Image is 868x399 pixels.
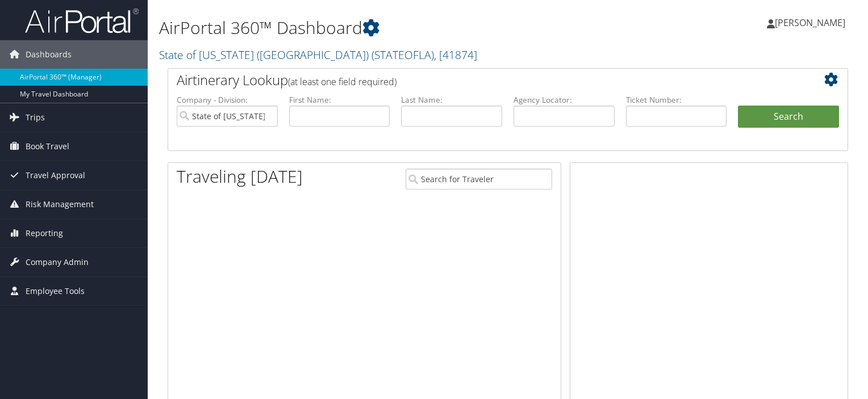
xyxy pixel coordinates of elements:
span: Book Travel [26,132,69,161]
span: Travel Approval [26,161,85,190]
span: ( STATEOFLA ) [372,47,434,62]
span: [PERSON_NAME] [775,16,845,29]
h2: Airtinerary Lookup [177,70,782,90]
label: First Name: [289,94,390,106]
span: Risk Management [26,190,94,219]
span: (at least one field required) [288,75,397,88]
label: Company - Division: [177,94,278,106]
span: Company Admin [26,248,89,276]
a: State of [US_STATE] ([GEOGRAPHIC_DATA]) [159,47,477,62]
label: Ticket Number: [626,94,727,106]
h1: AirPortal 360™ Dashboard [159,16,624,40]
label: Agency Locator: [514,94,615,106]
span: Dashboards [26,40,72,69]
span: Employee Tools [26,277,85,305]
input: Search for Traveler [406,169,552,190]
span: , [ 41874 ] [434,47,477,62]
h1: Traveling [DATE] [177,165,303,188]
label: Last Name: [401,94,502,106]
img: airportal-logo.png [25,7,139,34]
a: [PERSON_NAME] [767,6,857,40]
span: Trips [26,103,45,132]
span: Reporting [26,219,63,247]
button: Search [738,106,839,128]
